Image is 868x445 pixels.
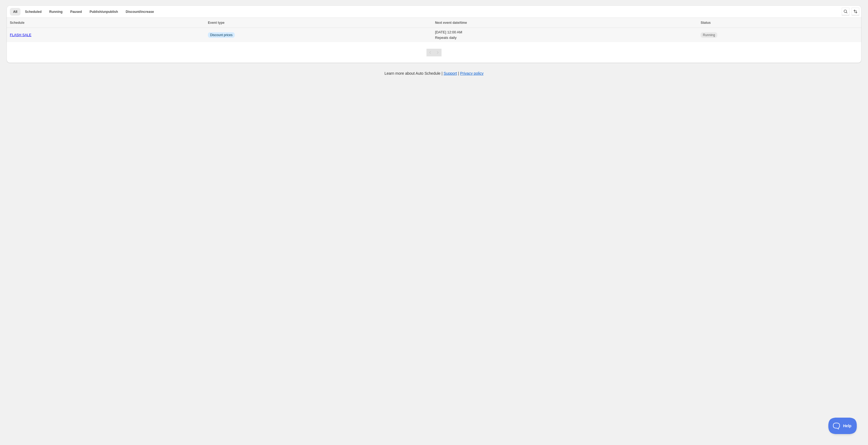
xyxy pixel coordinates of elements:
button: Sort the results [852,8,859,15]
span: Running [49,10,63,14]
td: [DATE] 12:00 AM Repeats daily [433,28,699,42]
span: All [13,10,17,14]
span: Event type [208,21,225,25]
a: Privacy policy [460,71,484,76]
nav: Pagination [426,49,442,56]
a: FLASH SALE [10,33,31,37]
span: Status [701,21,711,25]
span: Running [703,33,715,37]
span: Paused [70,10,82,14]
button: Search and filter results [842,8,849,15]
a: Support [444,71,457,76]
span: Discount prices [210,33,233,37]
span: Scheduled [25,10,42,14]
span: Schedule [10,21,24,25]
span: Publish/unpublish [89,10,118,14]
iframe: Toggle Customer Support [828,418,857,434]
p: Learn more about Auto Schedule | | [384,71,483,76]
span: Next event date/time [435,21,467,25]
span: Discount/increase [126,10,154,14]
